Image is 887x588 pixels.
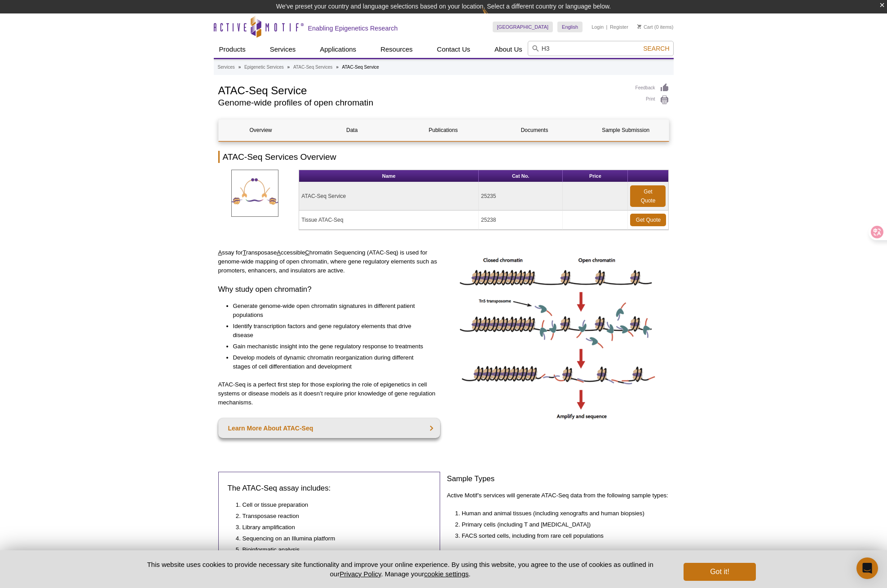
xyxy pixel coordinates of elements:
h3: The ATAC-Seq assay includes: [228,483,431,494]
h2: Genome-wide profiles of open chromatin [218,99,627,107]
a: Products [214,41,251,58]
a: Privacy Policy [340,570,381,578]
a: Print [635,95,669,105]
td: 25235 [479,182,563,211]
a: English [557,22,583,32]
th: Price [563,170,628,182]
th: Cat No. [479,170,563,182]
div: Open Intercom Messenger [856,557,878,579]
a: Contact Us [432,41,476,58]
a: Register [610,24,628,30]
li: » [287,65,290,70]
li: » [336,65,339,70]
img: ATAC-SeqServices [231,170,278,217]
p: ssay for ransposase ccessible hromatin Sequencing (ATAC-Seq) is used for genome-wide mapping of o... [218,248,441,275]
a: Overview [219,119,303,141]
li: (0 items) [637,22,674,32]
a: Learn More About ATAC-Seq [218,418,441,438]
li: ATAC-Seq Service [342,65,379,70]
a: Get Quote [630,185,666,207]
td: ATAC-Seq Service [299,182,479,211]
li: Transposase reaction [243,512,422,521]
a: Publications [401,119,485,141]
u: C [305,249,309,256]
img: Your Cart [637,24,641,29]
li: Gain mechanistic insight into the gene regulatory response to treatments [233,342,432,351]
li: FACS sorted cells, including from rare cell populations [462,531,660,540]
button: Got it! [684,563,755,581]
button: Search [640,44,672,53]
td: 25238 [479,211,563,230]
li: » [238,65,241,70]
li: Sequencing on an Illumina platform [243,534,422,543]
a: Resources [375,41,418,58]
h2: ATAC-Seq Services Overview [218,151,669,163]
a: About Us [489,41,528,58]
a: Services [265,41,301,58]
a: Applications [314,41,362,58]
a: Documents [492,119,577,141]
img: ATAC-Seq image [457,248,659,423]
h2: Enabling Epigenetics Research [308,24,398,32]
li: Cell or tissue preparation [243,500,422,509]
a: [GEOGRAPHIC_DATA] [493,22,553,32]
u: A [218,249,222,256]
li: Human and animal tissues (including xenografts and human biopsies) [462,509,660,518]
h3: Why study open chromatin? [218,284,441,295]
a: Get Quote [630,214,666,226]
li: Primary cells (including T and [MEDICAL_DATA]) [462,520,660,529]
a: Cart [637,24,653,30]
a: Sample Submission [583,119,668,141]
th: Name [299,170,479,182]
p: Active Motif’s services will generate ATAC-Seq data from the following sample types: [447,491,669,500]
span: Search [643,45,669,52]
li: Bioinformatic analysis [243,545,422,554]
a: Login [591,24,604,30]
p: ATAC-Seq is a perfect first step for those exploring the role of epigenetics in cell systems or d... [218,380,441,407]
li: Develop models of dynamic chromatin reorganization during different stages of cell differentiatio... [233,353,432,371]
img: Change Here [482,7,506,28]
a: ATAC-Seq Services [293,63,332,71]
td: Tissue ATAC-Seq [299,211,479,230]
li: Identify transcription factors and gene regulatory elements that drive disease [233,322,432,340]
a: Epigenetic Services [244,63,284,71]
u: T [243,249,246,256]
a: Feedback [635,83,669,93]
li: | [606,22,608,32]
li: Library amplification [243,523,422,532]
h3: Sample Types [447,474,669,484]
input: Keyword, Cat. No. [528,41,674,56]
li: Generate genome-wide open chromatin signatures in different patient populations [233,302,432,320]
a: Services [218,63,235,71]
p: This website uses cookies to provide necessary site functionality and improve your online experie... [132,560,669,579]
u: A [277,249,281,256]
button: cookie settings [424,570,468,578]
h1: ATAC-Seq Service [218,83,627,97]
a: Data [310,119,394,141]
